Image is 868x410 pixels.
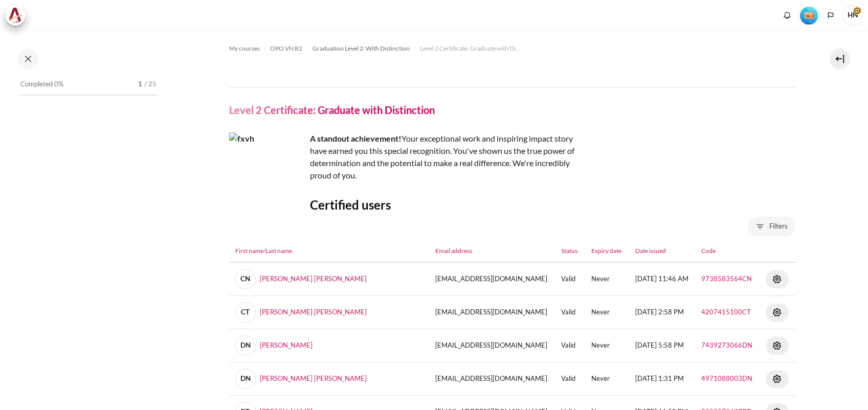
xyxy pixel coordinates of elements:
[771,373,783,385] img: Actions
[555,296,585,329] td: Valid
[235,269,256,289] span: CN
[235,275,367,283] a: CN[PERSON_NAME] [PERSON_NAME]
[429,296,555,329] td: [EMAIL_ADDRESS][DOMAIN_NAME]
[20,77,157,106] a: Completed 0% 1 / 25
[747,217,795,236] button: Filters
[771,306,783,318] img: Actions
[629,296,696,329] td: [DATE] 2:58 PM
[270,44,302,53] span: OPO VN B2
[235,302,256,323] span: CT
[701,308,751,316] a: 4207415100CT
[585,362,629,396] td: Never
[701,275,752,283] a: 9738583564CN
[229,132,587,181] div: Your exceptional work and inspiring impact story have earned you this special recognition. You've...
[585,329,629,362] td: Never
[771,273,783,285] img: Actions
[629,362,696,396] td: [DATE] 1:31 PM
[780,8,795,23] div: Show notification window with no new notifications
[842,5,863,26] a: User menu
[229,132,306,209] img: fxvh
[138,79,142,89] span: 1
[800,6,818,25] div: Level #1
[235,247,263,255] a: First name
[313,44,410,53] span: Graduation Level 2: With Distinction
[313,42,410,55] a: Graduation Level 2: With Distinction
[229,103,435,117] h4: Level 2 Certificate: Graduate with Distinction
[701,341,752,349] a: 7439273066DN
[235,308,367,316] a: CT[PERSON_NAME] [PERSON_NAME]
[235,335,256,356] span: DN
[585,262,629,296] td: Never
[5,5,31,26] a: Architeck Architeck
[229,44,260,53] span: My courses
[800,7,818,25] img: Level #1
[555,329,585,362] td: Valid
[235,369,256,389] span: DN
[265,247,292,255] a: Last name
[420,44,522,53] span: Level 2 Certificate: Graduate with Distinction
[20,79,63,89] span: Completed 0%
[555,362,585,396] td: Valid
[823,8,838,23] button: Languages
[796,6,822,25] a: Level #1
[8,8,23,23] img: Architeck
[635,247,666,255] a: Date issued
[555,262,585,296] td: Valid
[235,341,313,349] a: DN[PERSON_NAME]
[769,221,788,232] span: Filters
[561,247,577,255] a: Status
[144,79,157,89] span: / 25
[429,362,555,396] td: [EMAIL_ADDRESS][DOMAIN_NAME]
[429,329,555,362] td: [EMAIL_ADDRESS][DOMAIN_NAME]
[701,247,716,255] a: Code
[771,339,783,352] img: Actions
[585,296,629,329] td: Never
[429,262,555,296] td: [EMAIL_ADDRESS][DOMAIN_NAME]
[435,247,472,255] a: Email address
[270,42,302,55] a: OPO VN B2
[591,247,621,255] a: Expiry date
[229,40,795,57] nav: Navigation bar
[310,133,402,143] strong: A standout achievement!
[629,262,696,296] td: [DATE] 11:46 AM
[420,42,522,55] a: Level 2 Certificate: Graduate with Distinction
[229,240,430,262] th: /
[629,329,696,362] td: [DATE] 5:58 PM
[235,374,367,382] a: DN[PERSON_NAME] [PERSON_NAME]
[842,5,863,26] span: HN
[701,374,752,382] a: 4971088003DN
[229,197,795,213] h3: Certified users
[229,42,260,55] a: My courses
